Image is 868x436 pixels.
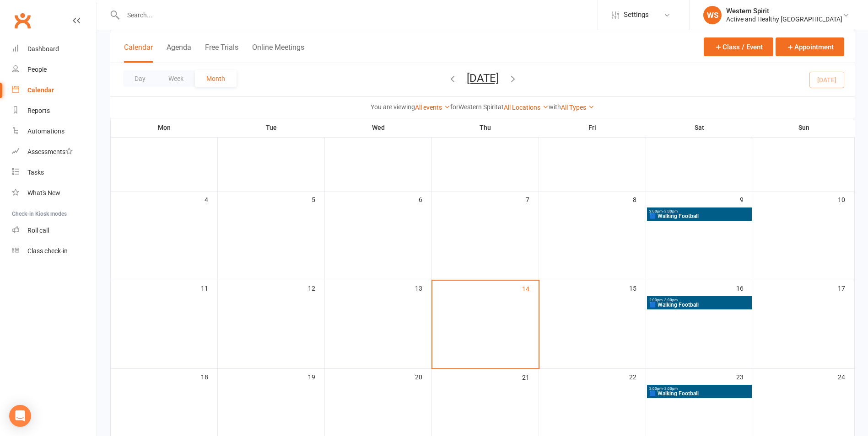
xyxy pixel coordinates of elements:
strong: with [549,103,561,111]
div: Western Spirit [726,7,842,15]
a: Reports [12,101,97,121]
button: Online Meetings [252,43,304,63]
span: Settings [624,5,649,25]
div: 12 [308,280,324,295]
span: - 3:00pm [663,387,678,391]
a: Tasks [12,162,97,183]
div: 16 [736,280,753,295]
th: Tue [218,118,325,137]
div: 14 [522,281,539,296]
div: 11 [201,280,217,295]
a: All events [415,104,450,111]
span: 2:00pm [649,209,750,213]
div: 10 [838,191,854,207]
div: 21 [522,369,539,384]
div: 18 [201,369,217,384]
span: 🟦 Walking Football [649,302,750,308]
button: Calendar [124,43,153,63]
button: Agenda [167,43,191,63]
th: Wed [325,118,432,137]
a: All Locations [504,104,549,111]
div: Reports [27,107,50,114]
div: Automations [27,128,65,135]
span: - 3:00pm [663,298,678,302]
input: Search... [120,9,598,21]
div: Dashboard [27,45,59,53]
a: Roll call [12,220,97,241]
div: 6 [419,191,431,207]
th: Sat [646,118,753,137]
th: Thu [432,118,539,137]
div: 17 [838,280,854,295]
div: 24 [838,369,854,384]
div: Class check-in [27,247,68,255]
a: Class kiosk mode [12,241,97,261]
div: 7 [526,191,539,207]
div: 8 [633,191,646,207]
a: Automations [12,121,97,142]
strong: You are viewing [371,103,415,111]
div: 22 [629,369,646,384]
th: Sun [753,118,855,137]
span: 2:00pm [649,298,750,302]
div: 13 [415,280,431,295]
strong: Western Spirit [458,103,498,111]
a: People [12,59,97,80]
button: Free Trials [205,43,238,63]
a: Calendar [12,80,97,101]
div: 23 [736,369,753,384]
div: Active and Healthy [GEOGRAPHIC_DATA] [726,15,842,23]
th: Fri [539,118,646,137]
span: 🟦 Walking Football [649,391,750,396]
div: Open Intercom Messenger [9,405,31,427]
div: Assessments [27,148,73,155]
div: People [27,66,47,73]
div: Roll call [27,227,49,234]
button: [DATE] [467,72,499,85]
a: Dashboard [12,39,97,59]
th: Mon [111,118,218,137]
button: Class / Event [704,37,773,56]
div: 15 [629,280,646,295]
div: What's New [27,189,60,197]
a: Assessments [12,142,97,162]
div: 5 [312,191,324,207]
div: 20 [415,369,431,384]
a: What's New [12,183,97,203]
div: Tasks [27,169,44,176]
div: Calendar [27,86,54,94]
button: Day [123,70,157,87]
button: Week [157,70,195,87]
div: WS [703,6,722,24]
button: Appointment [776,37,844,56]
strong: for [450,103,458,111]
a: All Types [561,104,594,111]
div: 4 [205,191,217,207]
span: 🟦 Walking Football [649,213,750,219]
span: - 3:00pm [663,209,678,213]
span: 2:00pm [649,387,750,391]
strong: at [498,103,504,111]
div: 19 [308,369,324,384]
div: 9 [740,191,753,207]
a: Clubworx [11,9,34,32]
button: Month [195,70,237,87]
